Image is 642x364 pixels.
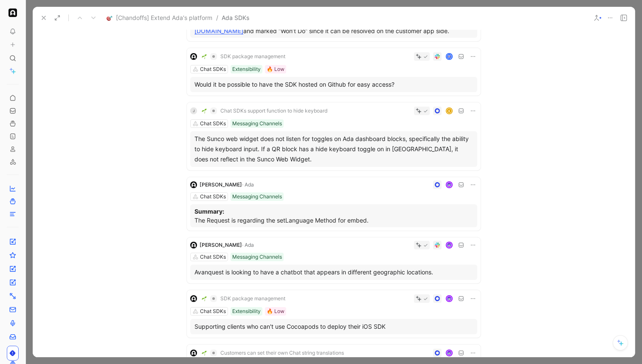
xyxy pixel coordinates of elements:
div: Chat SDKs [200,119,226,128]
button: 🌱SDK package management [199,51,288,62]
div: 🔥 Low [267,65,284,73]
img: avatar [447,54,452,59]
button: Ada [7,7,19,19]
img: logo [190,181,197,188]
span: Ada SDKs [222,13,249,23]
div: Messaging Channels [232,253,282,261]
div: Chat SDKs [200,253,226,261]
img: 🌱 [202,54,207,59]
div: Would it be possible to have the SDK hosted on Github for easy access? [194,79,473,90]
img: avatar [447,350,452,356]
strong: Summary: [194,208,224,215]
button: 🎯[Chandoffs] Extend Ada's platform [104,13,214,23]
div: E [447,108,452,114]
div: Chat SDKs [200,65,226,73]
div: The Sunco web widget does not listen for toggles on Ada dashboard blocks, specifically the abilit... [194,134,473,164]
button: 🌱SDK package management [199,293,288,304]
img: 🌱 [202,350,207,356]
span: [PERSON_NAME] [200,242,242,248]
span: SDK package management [220,295,285,302]
div: Extensibility [232,65,261,73]
span: [Chandoffs] Extend Ada's platform [116,13,212,23]
div: Messaging Channels [232,192,282,201]
img: logo [190,295,197,302]
span: · Ada [242,181,254,188]
img: Ada [8,8,17,17]
div: Supporting clients who can't use Cocoapods to deploy their iOS SDK [194,322,473,332]
img: avatar [447,243,452,248]
span: SDK package management [220,53,285,60]
div: Messaging Channels [232,119,282,128]
p: The Request is regarding the setLanguage Method for embed. [194,207,473,225]
button: 🌱Chat SDKs support function to hide keyboard [199,106,330,116]
div: J [190,107,197,114]
img: 🌱 [202,296,207,301]
div: Chat SDKs [200,307,226,316]
button: 🌱Customers can set their own Chat string translations [199,348,347,358]
div: Chat SDKs [200,192,226,201]
div: Extensibility [232,307,261,316]
img: logo [190,53,197,60]
span: [PERSON_NAME] [200,181,242,188]
img: avatar [447,296,452,302]
span: Customers can set their own Chat string translations [220,350,344,356]
span: / [216,13,218,23]
div: 🔥 Low [267,307,284,316]
img: 🌱 [202,108,207,113]
img: avatar [447,182,452,188]
img: logo [190,242,197,248]
span: Chat SDKs support function to hide keyboard [220,107,327,114]
img: logo [190,350,197,356]
div: Avanquest is looking to have a chatbot that appears in different geographic locations. [194,267,473,277]
img: 🎯 [107,15,113,21]
span: · Ada [242,242,254,248]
